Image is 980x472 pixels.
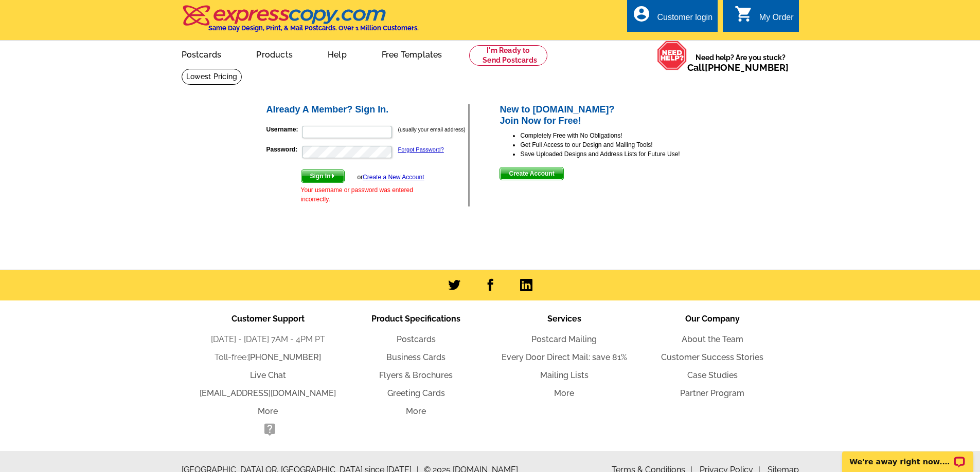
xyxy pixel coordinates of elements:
[397,334,436,344] a: Postcards
[661,352,763,362] a: Customer Success Stories
[357,173,424,182] div: or
[554,388,574,398] a: More
[165,42,238,66] a: Postcards
[231,314,305,324] span: Customer Support
[311,42,363,66] a: Help
[301,170,344,182] span: Sign In
[379,370,453,380] a: Flyers & Brochures
[365,42,459,66] a: Free Templates
[182,12,419,32] a: Same Day Design, Print, & Mail Postcards. Over 1 Million Customers.
[208,24,419,32] h4: Same Day Design, Print, & Mail Postcards. Over 1 Million Customers.
[194,333,342,346] li: [DATE] - [DATE] 7AM - 4PM PT
[632,5,651,23] i: account_circle
[371,314,460,324] span: Product Specifications
[680,388,744,398] a: Partner Program
[301,185,424,204] div: Your username or password was entered incorrectly.
[240,42,309,66] a: Products
[331,174,335,178] img: button-next-arrow-white.png
[520,140,715,149] li: Get Full Access to our Design and Mailing Tools!
[687,52,794,73] span: Need help? Are you stuck?
[657,13,712,27] div: Customer login
[687,370,738,380] a: Case Studies
[705,62,789,73] a: [PHONE_NUMBER]
[266,125,301,134] label: Username:
[735,5,753,23] i: shopping_cart
[266,104,469,116] h2: Already A Member? Sign In.
[547,314,581,324] span: Services
[685,314,740,324] span: Our Company
[531,334,597,344] a: Postcard Mailing
[386,352,446,362] a: Business Cards
[735,11,794,24] a: shopping_cart My Order
[520,131,715,140] li: Completely Free with No Obligations!
[520,149,715,159] li: Save Uploaded Designs and Address Lists for Future Use!
[657,41,687,70] img: help
[398,146,444,153] a: Forgot Password?
[250,370,286,380] a: Live Chat
[363,174,424,181] a: Create a New Account
[398,126,466,133] small: (usually your email address)
[682,334,743,344] a: About the Team
[632,11,712,24] a: account_circle Customer login
[258,406,278,416] a: More
[266,145,301,154] label: Password:
[194,351,342,364] li: Toll-free:
[500,167,563,180] span: Create Account
[301,169,345,183] button: Sign In
[540,370,589,380] a: Mailing Lists
[406,406,426,416] a: More
[687,62,789,73] span: Call
[500,104,715,126] h2: New to [DOMAIN_NAME]? Join Now for Free!
[835,440,980,472] iframe: LiveChat chat widget
[500,167,563,180] button: Create Account
[502,352,627,362] a: Every Door Direct Mail: save 81%
[387,388,445,398] a: Greeting Cards
[248,352,321,362] a: [PHONE_NUMBER]
[200,388,336,398] a: [EMAIL_ADDRESS][DOMAIN_NAME]
[759,13,794,27] div: My Order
